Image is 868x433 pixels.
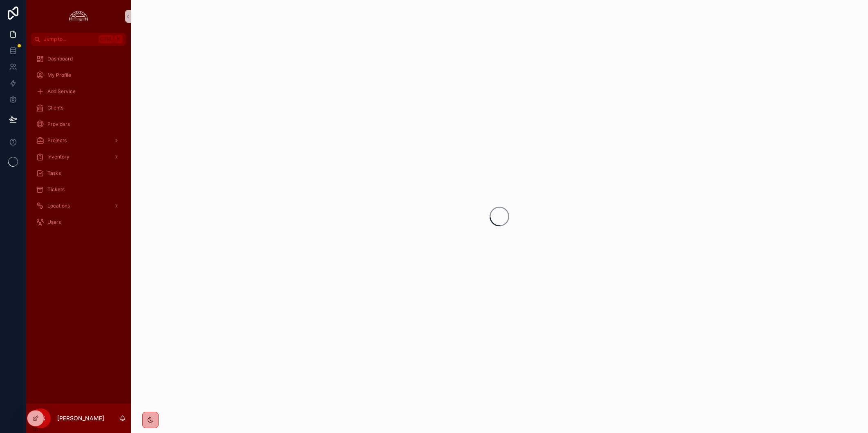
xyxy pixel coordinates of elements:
p: [PERSON_NAME] [57,414,104,422]
span: My Profile [47,72,71,78]
a: Clients [31,100,126,115]
a: Projects [31,133,126,148]
a: Providers [31,117,126,132]
span: Providers [47,121,70,127]
span: Ctrl [99,35,114,43]
span: Locations [47,203,70,209]
span: Projects [47,137,67,144]
a: Inventory [31,150,126,164]
span: Jump to... [44,36,96,42]
span: Users [47,219,61,225]
span: Inventory [47,154,69,160]
span: Add Service [47,88,76,95]
a: Locations [31,199,126,213]
span: K [115,36,122,42]
a: Add Service [31,84,126,99]
a: My Profile [31,68,126,83]
a: Tickets [31,182,126,197]
img: App logo [67,10,90,23]
span: Tickets [47,186,65,193]
span: Dashboard [47,56,73,62]
a: Dashboard [31,51,126,66]
span: Clients [47,105,63,111]
span: Tasks [47,170,61,176]
button: Jump to...CtrlK [31,33,126,46]
div: scrollable content [26,46,131,240]
a: Users [31,215,126,230]
a: Tasks [31,166,126,181]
